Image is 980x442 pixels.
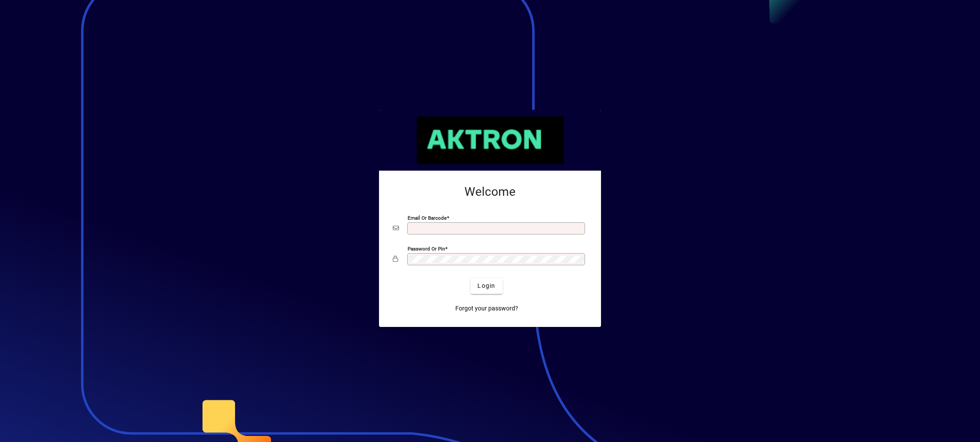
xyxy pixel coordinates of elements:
[408,245,445,251] mat-label: Password or Pin
[455,304,518,313] span: Forgot your password?
[452,301,522,317] a: Forgot your password?
[470,278,502,294] button: Login
[393,185,587,199] h2: Welcome
[477,281,495,290] span: Login
[408,214,447,221] mat-label: Email or Barcode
